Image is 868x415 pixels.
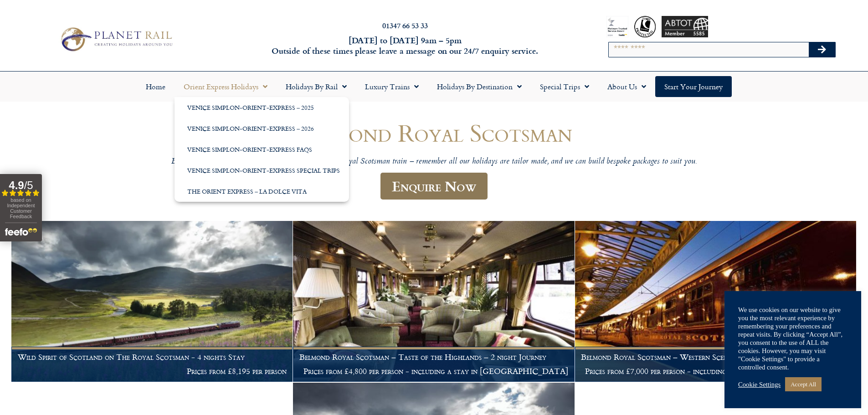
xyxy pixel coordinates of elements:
[380,173,488,200] a: Enquire Now
[56,25,175,54] img: Planet Rail Train Holidays Logo
[18,353,287,362] h1: Wild Spirit of Scotland on The Royal Scotsman - 4 nights Stay
[161,157,708,167] p: Browse our range of journeys for the luxury Belmond Royal Scotsman train – remember all our holid...
[299,353,568,362] h1: Belmond Royal Scotsman – Taste of the Highlands – 2 night Journey
[581,367,850,376] p: Prices from £7,000 per person - including a stay in [GEOGRAPHIC_DATA]
[738,380,781,389] a: Cookie Settings
[175,181,349,202] a: The Orient Express – La Dolce Vita
[785,377,822,391] a: Accept All
[531,76,598,97] a: Special Trips
[356,76,428,97] a: Luxury Trains
[293,221,575,382] a: Belmond Royal Scotsman – Taste of the Highlands – 2 night Journey Prices from £4,800 per person -...
[738,306,847,371] div: We use cookies on our website to give you the most relevant experience by remembering your prefer...
[18,367,287,376] p: Prices from £8,195 per person
[175,160,349,181] a: Venice Simplon-Orient-Express Special Trips
[137,76,175,97] a: Home
[575,221,856,382] img: The Royal Scotsman Planet Rail Holidays
[428,76,531,97] a: Holidays by Destination
[175,97,349,202] ul: Orient Express Holidays
[598,76,655,97] a: About Us
[655,76,732,97] a: Start your Journey
[575,221,857,382] a: Belmond Royal Scotsman – Western Scenic Wonders – 3 night Journey Prices from £7,000 per person -...
[299,367,568,376] p: Prices from £4,800 per person - including a stay in [GEOGRAPHIC_DATA]
[175,139,349,160] a: Venice Simplon-Orient-Express FAQs
[581,353,850,362] h1: Belmond Royal Scotsman – Western Scenic Wonders – 3 night Journey
[161,119,708,146] h1: Belmond Royal Scotsman
[175,118,349,139] a: Venice Simplon-Orient-Express – 2026
[382,20,428,31] a: 01347 66 53 33
[277,76,356,97] a: Holidays by Rail
[234,35,576,56] h6: [DATE] to [DATE] 9am – 5pm Outside of these times please leave a message on our 24/7 enquiry serv...
[175,97,349,118] a: Venice Simplon-Orient-Express – 2025
[5,76,863,97] nav: Menu
[11,221,293,382] a: Wild Spirit of Scotland on The Royal Scotsman - 4 nights Stay Prices from £8,195 per person
[809,42,835,57] button: Search
[175,76,277,97] a: Orient Express Holidays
